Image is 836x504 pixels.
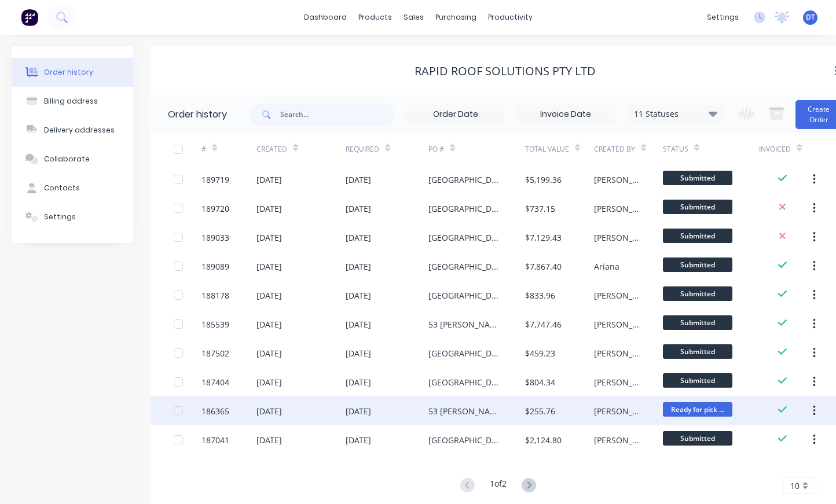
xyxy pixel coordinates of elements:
[12,145,133,174] button: Collaborate
[430,9,482,26] div: purchasing
[663,257,732,272] span: Submitted
[21,9,38,26] img: Factory
[663,229,732,243] span: Submitted
[525,133,594,165] div: Total Value
[256,174,282,186] div: [DATE]
[525,376,555,388] div: $804.34
[428,174,502,186] div: [GEOGRAPHIC_DATA]
[525,231,562,244] div: $7,129.43
[346,318,371,330] div: [DATE]
[256,434,282,446] div: [DATE]
[201,231,229,244] div: 189033
[790,480,800,492] span: 10
[353,9,398,26] div: products
[256,260,282,273] div: [DATE]
[663,402,732,417] span: Ready for pick ...
[398,9,430,26] div: sales
[663,315,732,330] span: Submitted
[346,289,371,301] div: [DATE]
[594,133,663,165] div: Created By
[525,144,569,154] div: Total Value
[663,286,732,301] span: Submitted
[428,144,444,154] div: PO #
[201,376,229,388] div: 187404
[256,405,282,417] div: [DATE]
[594,174,640,186] div: [PERSON_NAME]
[201,174,229,186] div: 189719
[594,347,640,359] div: [PERSON_NAME]
[428,347,502,359] div: [GEOGRAPHIC_DATA]
[517,106,614,123] input: Invoice Date
[256,289,282,301] div: [DATE]
[428,231,502,244] div: [GEOGRAPHIC_DATA]
[346,376,371,388] div: [DATE]
[201,203,229,215] div: 189720
[346,434,371,446] div: [DATE]
[525,318,562,330] div: $7,747.46
[44,67,93,78] div: Order history
[482,9,538,26] div: productivity
[346,260,371,273] div: [DATE]
[525,434,562,446] div: $2,124.80
[44,154,90,164] div: Collaborate
[201,347,229,359] div: 187502
[201,133,256,165] div: #
[663,171,732,185] span: Submitted
[525,405,555,417] div: $255.76
[594,231,640,244] div: [PERSON_NAME]
[594,376,640,388] div: [PERSON_NAME]
[12,58,133,87] button: Order history
[346,405,371,417] div: [DATE]
[201,289,229,301] div: 188178
[12,87,133,116] button: Billing address
[663,200,732,214] span: Submitted
[44,125,115,135] div: Delivery addresses
[525,260,562,273] div: $7,867.40
[701,9,745,26] div: settings
[256,231,282,244] div: [DATE]
[428,318,502,330] div: 53 [PERSON_NAME]
[256,318,282,330] div: [DATE]
[428,434,502,446] div: [GEOGRAPHIC_DATA]
[12,174,133,203] button: Contacts
[415,64,596,78] div: RAPID ROOF SOLUTIONS PTY LTD
[428,133,525,165] div: PO #
[256,144,287,154] div: Created
[663,373,732,388] span: Submitted
[256,347,282,359] div: [DATE]
[525,203,555,215] div: $737.15
[759,133,814,165] div: Invoiced
[490,477,507,494] div: 1 of 2
[525,347,555,359] div: $459.23
[168,108,227,122] div: Order history
[594,260,619,273] div: Ariana
[280,103,395,126] input: Search...
[663,133,760,165] div: Status
[44,96,98,106] div: Billing address
[594,203,640,215] div: [PERSON_NAME]
[428,405,502,417] div: 53 [PERSON_NAME]
[298,9,353,26] a: dashboard
[256,203,282,215] div: [DATE]
[256,376,282,388] div: [DATE]
[256,133,346,165] div: Created
[12,116,133,145] button: Delivery addresses
[663,431,732,446] span: Submitted
[44,212,76,222] div: Settings
[201,144,206,154] div: #
[12,203,133,231] button: Settings
[525,289,555,301] div: $833.96
[201,260,229,273] div: 189089
[594,144,635,154] div: Created By
[806,12,815,23] span: DT
[201,434,229,446] div: 187041
[627,108,724,120] div: 11 Statuses
[346,174,371,186] div: [DATE]
[201,318,229,330] div: 185539
[346,133,428,165] div: Required
[428,289,502,301] div: [GEOGRAPHIC_DATA]
[594,289,640,301] div: [PERSON_NAME]
[594,405,640,417] div: [PERSON_NAME]
[525,174,562,186] div: $5,199.36
[663,344,732,359] span: Submitted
